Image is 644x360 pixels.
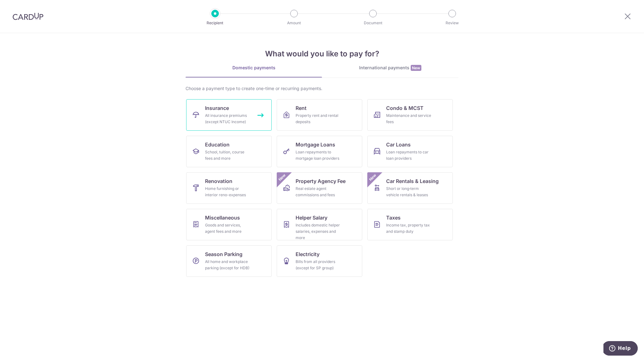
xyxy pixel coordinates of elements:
[205,214,240,221] span: Miscellaneous
[186,48,458,60] h4: What would you like to pay for?
[322,65,458,71] div: International payments
[386,141,411,148] span: Car Loans
[186,172,272,204] a: RenovationHome furnishing or interior reno-expenses
[296,149,341,162] div: Loan repayments to mortgage loan providers
[367,172,453,204] a: Car Rentals & LeasingShort or long‑term vehicle rentals & leasesNew
[186,99,272,131] a: InsuranceAll insurance premiums (except NTUC Income)
[296,250,319,258] span: Electricity
[367,209,453,240] a: TaxesIncome tax, property tax and stamp duty
[296,112,341,125] div: Property rent and rental deposits
[277,172,362,204] a: Property Agency FeeReal estate agent commissions and feesNew
[429,20,475,26] p: Review
[350,20,396,26] p: Document
[603,341,638,357] iframe: Opens a widget where you can find more information
[296,104,307,112] span: Rent
[296,141,335,148] span: Mortgage Loans
[296,186,341,198] div: Real estate agent commissions and fees
[296,259,341,271] div: Bills from all providers (except for SP group)
[205,141,230,148] span: Education
[277,99,362,131] a: RentProperty rent and rental deposits
[296,177,346,185] span: Property Agency Fee
[296,222,341,241] div: Includes domestic helper salaries, expenses and more
[205,186,250,198] div: Home furnishing or interior reno-expenses
[205,250,242,258] span: Season Parking
[411,65,421,71] span: New
[368,172,378,183] span: New
[14,4,27,10] span: Help
[186,65,322,71] div: Domestic payments
[205,259,250,271] div: All home and workplace parking (except for HDB)
[277,172,287,183] span: New
[192,20,238,26] p: Recipient
[386,214,401,221] span: Taxes
[386,112,431,125] div: Maintenance and service fees
[271,20,317,26] p: Amount
[386,149,431,162] div: Loan repayments to car loan providers
[205,104,229,112] span: Insurance
[386,186,431,198] div: Short or long‑term vehicle rentals & leases
[367,136,453,167] a: Car LoansLoan repayments to car loan providers
[367,99,453,131] a: Condo & MCSTMaintenance and service fees
[186,136,272,167] a: EducationSchool, tuition, course fees and more
[296,214,327,221] span: Helper Salary
[386,104,424,112] span: Condo & MCST
[277,136,362,167] a: Mortgage LoansLoan repayments to mortgage loan providers
[386,222,431,235] div: Income tax, property tax and stamp duty
[205,222,250,235] div: Goods and services, agent fees and more
[277,209,362,240] a: Helper SalaryIncludes domestic helper salaries, expenses and more
[186,245,272,277] a: Season ParkingAll home and workplace parking (except for HDB)
[386,177,439,185] span: Car Rentals & Leasing
[186,209,272,240] a: MiscellaneousGoods and services, agent fees and more
[13,13,43,20] img: CardUp
[205,177,232,185] span: Renovation
[186,85,458,92] div: Choose a payment type to create one-time or recurring payments.
[205,112,250,125] div: All insurance premiums (except NTUC Income)
[205,149,250,162] div: School, tuition, course fees and more
[277,245,362,277] a: ElectricityBills from all providers (except for SP group)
